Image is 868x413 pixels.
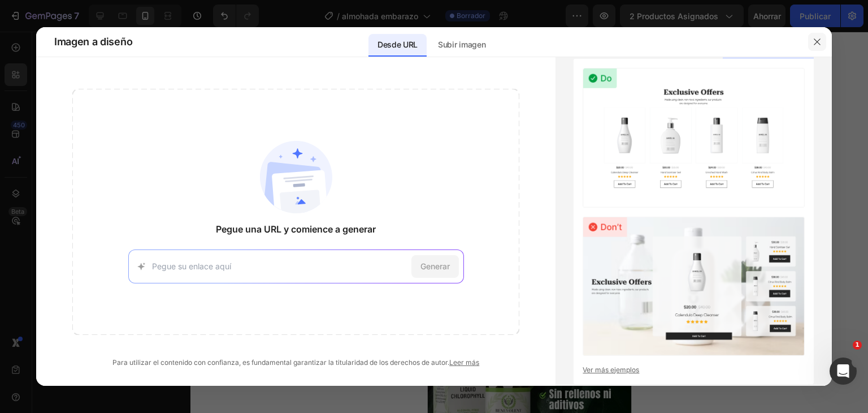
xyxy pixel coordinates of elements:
font: Imagen a diseño [54,36,132,48]
font: Generar [420,261,450,271]
font: Para utilizar el contenido con confianza, es fundamental garantizar la titularidad de los derecho... [112,358,449,367]
button: Dot [115,229,122,235]
input: Pegue su enlace aquí [152,260,407,272]
button: Dot [93,229,99,235]
button: Dot [81,229,88,235]
iframe: Chat en vivo de Intercom [830,358,857,385]
font: Desde URL [377,40,418,49]
a: Ver más ejemplos [583,365,805,375]
font: 1 [855,341,860,349]
font: Ver más ejemplos [583,365,639,374]
font: Subir imagen [438,40,485,49]
font: Publica la página para ver el contenido. [32,166,171,175]
font: Pegue una URL y comience a generar [216,223,376,235]
button: Carousel Next Arrow [170,187,202,218]
button: Carousel Back Arrow [2,187,33,218]
button: Dot [104,229,111,235]
a: Leer más [449,358,479,367]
